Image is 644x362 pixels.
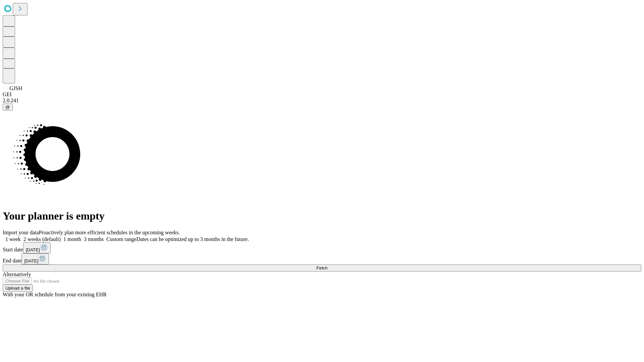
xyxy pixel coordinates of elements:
span: GJSH [9,85,22,91]
span: With your OR schedule from your existing EHR [3,292,107,297]
span: 1 week [5,236,21,242]
div: 2.0.241 [3,98,641,104]
span: @ [5,105,10,110]
div: Start date [3,242,641,253]
h1: Your planner is empty [3,210,641,222]
span: [DATE] [26,247,40,252]
span: Custom range [106,236,136,242]
span: 1 month [63,236,81,242]
span: Alternatively [3,271,31,277]
div: End date [3,253,641,264]
span: 2 weeks (default) [23,236,61,242]
span: Dates can be optimized up to 3 months in the future. [137,236,249,242]
span: Proactively plan more efficient schedules in the upcoming weeks. [39,230,180,235]
button: [DATE] [21,253,49,264]
div: GEI [3,92,641,98]
span: [DATE] [24,258,38,263]
button: [DATE] [23,242,51,253]
button: Upload a file [3,285,33,292]
span: 3 months [84,236,104,242]
span: Import your data [3,230,39,235]
button: Fetch [3,264,641,271]
button: @ [3,104,13,111]
span: Fetch [316,265,327,270]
